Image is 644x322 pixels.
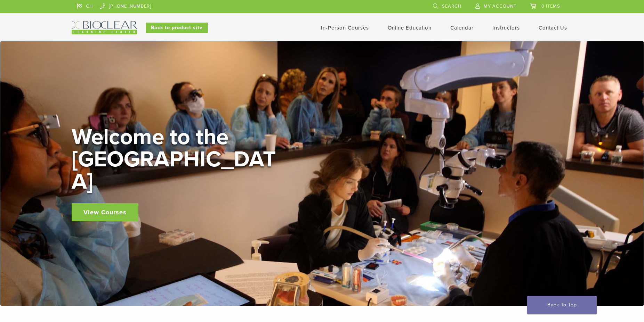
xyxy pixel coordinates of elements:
[492,25,520,31] a: Instructors
[388,25,432,31] a: Online Education
[321,25,369,31] a: In-Person Courses
[72,126,280,193] h2: Welcome to the [GEOGRAPHIC_DATA]
[541,3,560,9] span: 0 items
[450,25,474,31] a: Calendar
[442,3,461,9] span: Search
[527,296,597,314] a: Back To Top
[539,25,567,31] a: Contact Us
[146,23,208,33] a: Back to product site
[72,203,138,221] a: View Courses
[484,3,516,9] span: My Account
[72,21,137,34] img: Bioclear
